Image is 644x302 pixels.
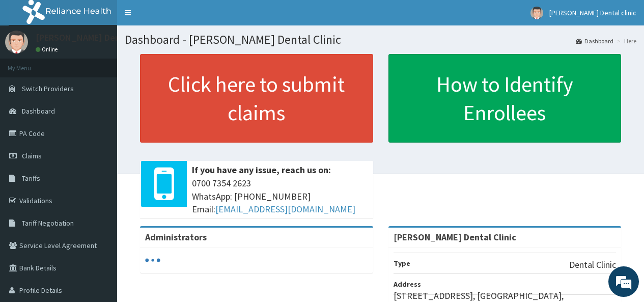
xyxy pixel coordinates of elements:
[22,174,40,183] span: Tariffs
[614,37,636,45] li: Here
[388,54,622,143] a: How to Identify Enrollees
[215,203,355,215] a: [EMAIL_ADDRESS][DOMAIN_NAME]
[394,259,410,268] b: Type
[576,37,613,45] a: Dashboard
[192,177,368,216] span: 0700 7354 2623 WhatsApp: [PHONE_NUMBER] Email:
[36,33,154,42] p: [PERSON_NAME] Dental clinic
[549,8,636,17] span: [PERSON_NAME] Dental clinic
[569,258,616,271] p: Dental Clinic
[22,84,74,93] span: Switch Providers
[145,231,207,243] b: Administrators
[394,231,516,243] strong: [PERSON_NAME] Dental Clinic
[22,218,74,228] span: Tariff Negotiation
[394,280,421,289] b: Address
[530,7,543,19] img: User Image
[36,46,60,53] a: Online
[22,151,42,160] span: Claims
[140,54,373,143] a: Click here to submit claims
[5,31,28,53] img: User Image
[125,33,636,46] h1: Dashboard - [PERSON_NAME] Dental Clinic
[192,164,331,176] b: If you have any issue, reach us on:
[145,253,160,268] svg: audio-loading
[22,106,55,116] span: Dashboard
